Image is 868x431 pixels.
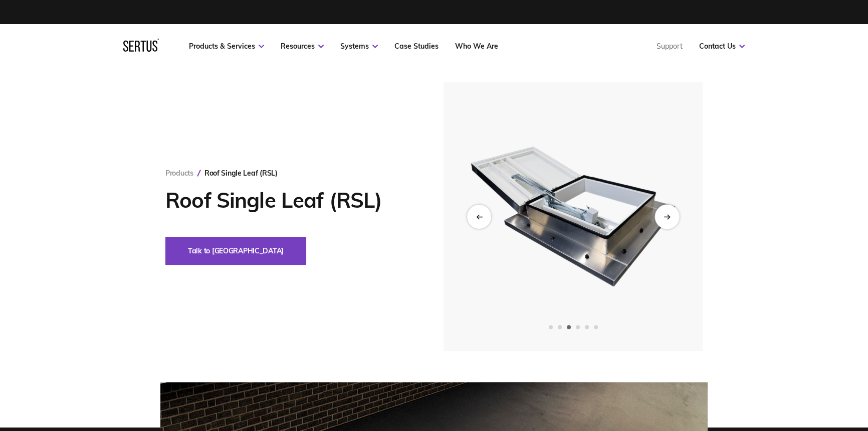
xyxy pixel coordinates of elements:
span: Go to slide 6 [594,325,598,329]
span: Go to slide 5 [585,325,589,329]
a: Case Studies [394,42,439,51]
div: Previous slide [467,205,491,229]
h1: Roof Single Leaf (RSL) [165,188,413,213]
a: Systems [340,42,378,51]
div: Next slide [655,204,679,229]
a: Support [657,42,683,51]
span: Go to slide 2 [558,325,562,329]
a: Products [165,169,193,178]
button: Talk to [GEOGRAPHIC_DATA] [165,237,306,265]
a: Resources [281,42,324,51]
span: Go to slide 1 [549,325,553,329]
iframe: Chat Widget [818,383,868,431]
span: Go to slide 4 [576,325,580,329]
a: Who We Are [455,42,498,51]
a: Contact Us [699,42,745,51]
a: Products & Services [189,42,264,51]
